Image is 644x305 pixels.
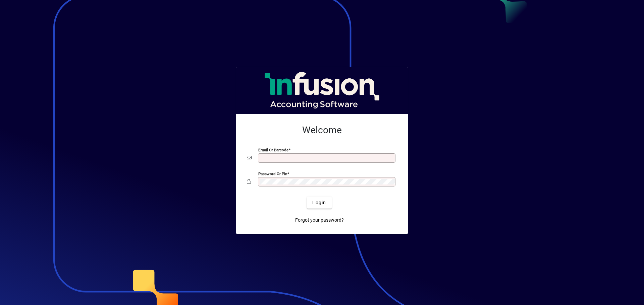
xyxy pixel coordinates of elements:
[295,217,344,224] span: Forgot your password?
[258,171,287,176] mat-label: Password or Pin
[312,199,326,206] span: Login
[307,197,331,209] button: Login
[247,125,397,136] h2: Welcome
[292,214,346,226] a: Forgot your password?
[258,148,288,152] mat-label: Email or Barcode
